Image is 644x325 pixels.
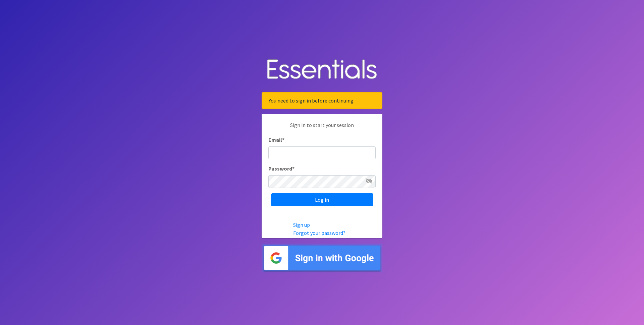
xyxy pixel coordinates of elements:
a: Sign up [293,221,310,228]
abbr: required [292,165,294,172]
label: Password [268,165,294,173]
div: You need to sign in before continuing. [262,92,382,109]
input: Log in [271,193,373,206]
p: Sign in to start your session [268,121,376,136]
img: Sign in with Google [262,244,382,273]
img: Human Essentials [262,53,382,87]
label: Email [268,136,284,144]
a: Forgot your password? [293,230,345,236]
abbr: required [282,136,284,143]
